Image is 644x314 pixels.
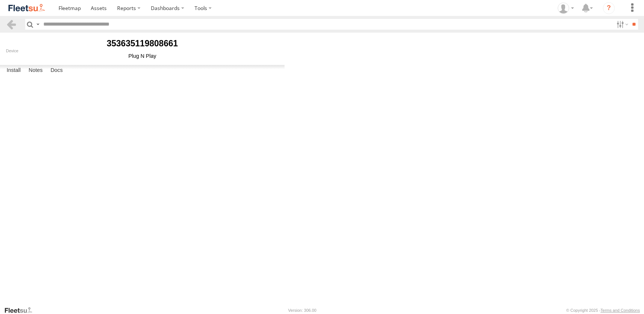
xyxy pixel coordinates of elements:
[601,308,640,313] a: Terms and Conditions
[603,2,615,14] i: ?
[35,19,41,30] label: Search Query
[6,49,279,53] div: Device
[4,307,38,314] a: Visit our Website
[288,308,316,313] div: Version: 306.00
[555,3,577,14] div: Nizarudeen Shajahan
[6,53,279,59] div: Plug N Play
[614,19,630,30] label: Search Filter Options
[3,65,24,76] label: Install
[47,65,66,76] label: Docs
[7,3,46,13] img: fleetsu-logo-horizontal.svg
[6,19,17,30] a: Back to previous Page
[25,65,46,76] label: Notes
[107,39,178,48] b: 353635119808661
[566,308,640,313] div: © Copyright 2025 -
